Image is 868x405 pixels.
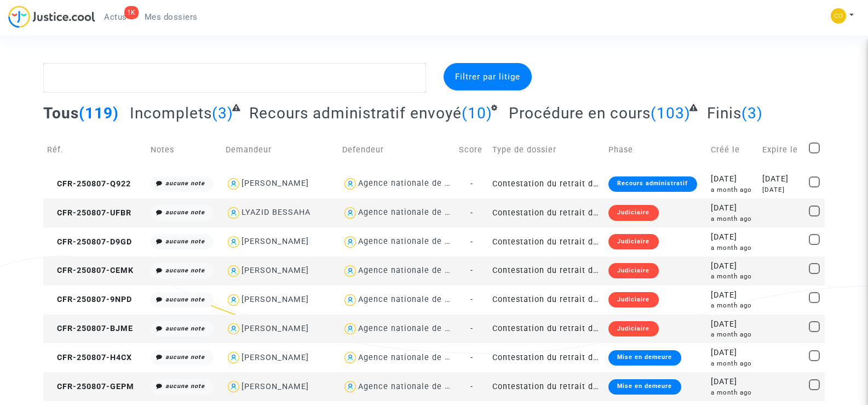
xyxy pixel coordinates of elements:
[358,324,479,333] div: Agence nationale de l'habitat
[242,353,309,362] div: [PERSON_NAME]
[165,296,205,303] i: aucune note
[711,301,755,310] div: a month ago
[488,372,605,401] td: Contestation du retrait de [PERSON_NAME] par l'ANAH (mandataire)
[711,330,755,339] div: a month ago
[358,382,479,391] div: Agence nationale de l'habitat
[212,104,233,122] span: (3)
[165,180,205,187] i: aucune note
[165,238,205,245] i: aucune note
[470,208,473,218] span: -
[342,176,358,192] img: icon-user.svg
[242,295,309,304] div: [PERSON_NAME]
[226,350,242,366] img: icon-user.svg
[47,295,132,304] span: CFR-250807-9NPD
[242,266,309,275] div: [PERSON_NAME]
[47,237,132,247] span: CFR-250807-D9GD
[470,382,473,391] span: -
[47,324,133,333] span: CFR-250807-BJME
[342,234,358,250] img: icon-user.svg
[226,263,242,279] img: icon-user.svg
[711,289,755,301] div: [DATE]
[165,209,205,216] i: aucune note
[488,227,605,256] td: Contestation du retrait de [PERSON_NAME] par l'ANAH (mandataire)
[342,292,358,308] img: icon-user.svg
[711,318,755,330] div: [DATE]
[608,263,658,278] div: Judiciaire
[608,321,658,336] div: Judiciaire
[358,208,479,217] div: Agence nationale de l'habitat
[470,179,473,189] span: -
[711,272,755,281] div: a month ago
[455,130,488,169] td: Score
[226,292,242,308] img: icon-user.svg
[226,321,242,337] img: icon-user.svg
[608,234,658,249] div: Judiciaire
[711,359,755,368] div: a month ago
[43,130,146,169] td: Réf.
[358,179,479,188] div: Agence nationale de l'habitat
[711,388,755,397] div: a month ago
[95,9,136,25] a: 1KActus
[47,353,132,362] span: CFR-250807-H4CX
[488,130,605,169] td: Type de dossier
[136,9,206,25] a: Mes dossiers
[242,324,309,333] div: [PERSON_NAME]
[342,263,358,279] img: icon-user.svg
[711,202,755,214] div: [DATE]
[707,130,759,169] td: Créé le
[124,6,139,19] div: 1K
[488,286,605,315] td: Contestation du retrait de [PERSON_NAME] par l'ANAH (mandataire)
[762,185,801,195] div: [DATE]
[358,353,479,362] div: Agence nationale de l'habitat
[43,104,79,122] span: Tous
[651,104,691,122] span: (103)
[226,234,242,250] img: icon-user.svg
[47,208,131,218] span: CFR-250807-UFBR
[488,256,605,286] td: Contestation du retrait de [PERSON_NAME] par l'ANAH (mandataire)
[711,185,755,195] div: a month ago
[358,237,479,246] div: Agence nationale de l'habitat
[488,169,605,198] td: Contestation du retrait de [PERSON_NAME] par l'ANAH (mandataire)
[762,173,801,185] div: [DATE]
[338,130,455,169] td: Defendeur
[165,383,205,390] i: aucune note
[455,72,520,82] span: Filtrer par litige
[758,130,804,169] td: Expire le
[242,382,309,391] div: [PERSON_NAME]
[741,104,763,122] span: (3)
[222,130,338,169] td: Demandeur
[47,179,131,189] span: CFR-250807-Q922
[470,295,473,304] span: -
[358,295,479,304] div: Agence nationale de l'habitat
[711,173,755,185] div: [DATE]
[707,104,741,122] span: Finis
[79,104,119,122] span: (119)
[605,130,707,169] td: Phase
[711,243,755,253] div: a month ago
[488,198,605,227] td: Contestation du retrait de [PERSON_NAME] par l'ANAH (mandataire)
[8,5,95,28] img: jc-logo.svg
[470,237,473,247] span: -
[242,179,309,188] div: [PERSON_NAME]
[608,205,658,220] div: Judiciaire
[488,343,605,372] td: Contestation du retrait de [PERSON_NAME] par l'ANAH (mandataire)
[342,205,358,221] img: icon-user.svg
[47,382,134,391] span: CFR-250807-GEPM
[608,176,697,192] div: Recours administratif
[165,325,205,332] i: aucune note
[165,267,205,274] i: aucune note
[104,12,127,22] span: Actus
[711,214,755,224] div: a month ago
[226,379,242,395] img: icon-user.svg
[470,324,473,333] span: -
[226,205,242,221] img: icon-user.svg
[488,315,605,344] td: Contestation du retrait de [PERSON_NAME] par l'ANAH (mandataire)
[242,208,311,217] div: LYAZID BESSAHA
[358,266,479,275] div: Agence nationale de l'habitat
[470,266,473,275] span: -
[226,176,242,192] img: icon-user.svg
[509,104,651,122] span: Procédure en cours
[831,8,846,24] img: 84a266a8493598cb3cce1313e02c3431
[47,266,134,275] span: CFR-250807-CEMK
[711,260,755,272] div: [DATE]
